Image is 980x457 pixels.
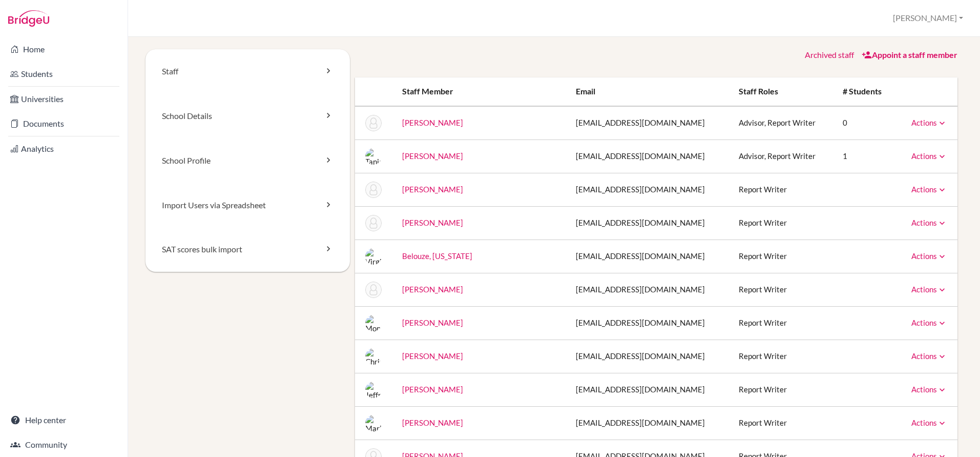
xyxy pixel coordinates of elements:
td: Report Writer [731,373,835,406]
a: Actions [911,318,947,327]
img: Monica Bielsa [365,315,382,331]
td: [EMAIL_ADDRESS][DOMAIN_NAME] [568,140,731,173]
a: Community [2,434,126,455]
a: Archived staff [805,50,854,59]
td: [EMAIL_ADDRESS][DOMAIN_NAME] [568,206,731,240]
img: Rachel Azrak [365,182,382,198]
th: Staff member [394,77,568,106]
a: Actions [911,118,947,127]
td: Report Writer [731,273,835,306]
td: Advisor, Report Writer [731,140,835,173]
a: Staff [145,49,350,94]
a: Actions [911,385,947,394]
img: Christine Collie [365,348,382,365]
a: Home [2,39,126,59]
td: [EMAIL_ADDRESS][DOMAIN_NAME] [568,373,731,406]
th: Staff roles [731,77,835,106]
a: Actions [911,418,947,427]
td: [EMAIL_ADDRESS][DOMAIN_NAME] [568,406,731,440]
img: Jeffrey Collie [365,382,382,398]
a: Appoint a staff member [862,50,957,59]
img: Maria-Ines Cruz [365,415,382,431]
td: Report Writer [731,240,835,273]
a: Analytics [2,138,126,159]
a: [PERSON_NAME] [402,385,463,394]
a: [PERSON_NAME] [402,418,463,427]
button: [PERSON_NAME] [888,9,968,28]
th: Email [568,77,731,106]
td: Report Writer [731,340,835,373]
a: [PERSON_NAME] [402,151,463,161]
img: Anne Allbright [365,115,382,131]
td: Report Writer [731,206,835,240]
a: Belouze, [US_STATE] [402,251,472,261]
a: [PERSON_NAME] [402,351,463,361]
td: 1 [835,140,896,173]
td: Report Writer [731,406,835,440]
a: [PERSON_NAME] [402,185,463,194]
td: [EMAIL_ADDRESS][DOMAIN_NAME] [568,340,731,373]
a: [PERSON_NAME] [402,285,463,294]
a: [PERSON_NAME] [402,218,463,227]
a: Actions [911,185,947,194]
td: [EMAIL_ADDRESS][DOMAIN_NAME] [568,273,731,306]
td: Advisor, Report Writer [731,106,835,140]
td: Report Writer [731,173,835,206]
a: Actions [911,351,947,361]
td: [EMAIL_ADDRESS][DOMAIN_NAME] [568,173,731,206]
td: 0 [835,106,896,140]
a: Students [2,64,126,84]
th: # students [835,77,896,106]
a: Universities [2,89,126,109]
td: Report Writer [731,306,835,340]
img: Bridge-U [8,10,49,27]
a: SAT scores bulk import [145,227,350,272]
img: Virginia Belouze [365,248,382,265]
a: [PERSON_NAME] [402,318,463,327]
td: [EMAIL_ADDRESS][DOMAIN_NAME] [568,240,731,273]
img: Sylvie Bernard [365,282,382,298]
a: Documents [2,113,126,134]
td: [EMAIL_ADDRESS][DOMAIN_NAME] [568,306,731,340]
a: Help center [2,410,126,430]
img: Tania Ambridge [365,148,382,165]
a: School Details [145,94,350,138]
a: Actions [911,151,947,161]
a: Actions [911,285,947,294]
a: School Profile [145,138,350,183]
img: Emilie Bateson [365,215,382,231]
td: [EMAIL_ADDRESS][DOMAIN_NAME] [568,106,731,140]
a: Actions [911,218,947,227]
a: Actions [911,251,947,261]
a: [PERSON_NAME] [402,118,463,127]
a: Import Users via Spreadsheet [145,183,350,228]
